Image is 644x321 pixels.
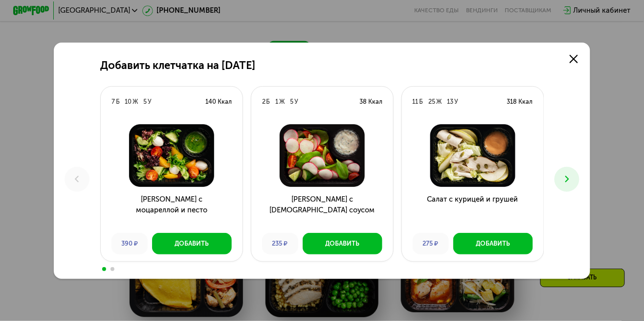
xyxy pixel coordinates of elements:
div: 5 [143,97,147,106]
button: Добавить [303,233,382,254]
div: 318 Ккал [507,97,533,106]
div: 10 [125,97,132,106]
div: 140 Ккал [205,97,232,106]
div: Б [420,97,423,106]
h2: Добавить клетчатка на [DATE] [100,59,255,72]
div: Ж [133,97,138,106]
div: Ж [436,97,442,106]
div: Добавить [175,239,209,248]
div: 275 ₽ [413,233,449,254]
h3: Салат с курицей и грушей [402,194,544,227]
img: Салат с моцареллой и песто [108,124,235,187]
div: 11 [413,97,419,106]
div: 25 [429,97,436,106]
div: 235 ₽ [262,233,298,254]
div: У [294,97,298,106]
div: Добавить [325,239,359,248]
div: Б [266,97,270,106]
div: 38 Ккал [359,97,382,106]
div: 7 [111,97,115,106]
div: 5 [290,97,293,106]
h3: [PERSON_NAME] с [DEMOGRAPHIC_DATA] соусом [251,194,393,227]
div: Ж [279,97,285,106]
div: 1 [276,97,279,106]
img: Салат с греческим соусом [258,124,386,187]
img: Салат с курицей и грушей [409,124,536,187]
div: У [148,97,152,106]
div: Б [116,97,120,106]
div: У [454,97,458,106]
div: Добавить [476,239,510,248]
button: Добавить [152,233,232,254]
div: 2 [262,97,266,106]
h3: [PERSON_NAME] с моцареллой и песто [101,194,243,227]
div: 390 ₽ [111,233,148,254]
div: 13 [447,97,453,106]
button: Добавить [453,233,533,254]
